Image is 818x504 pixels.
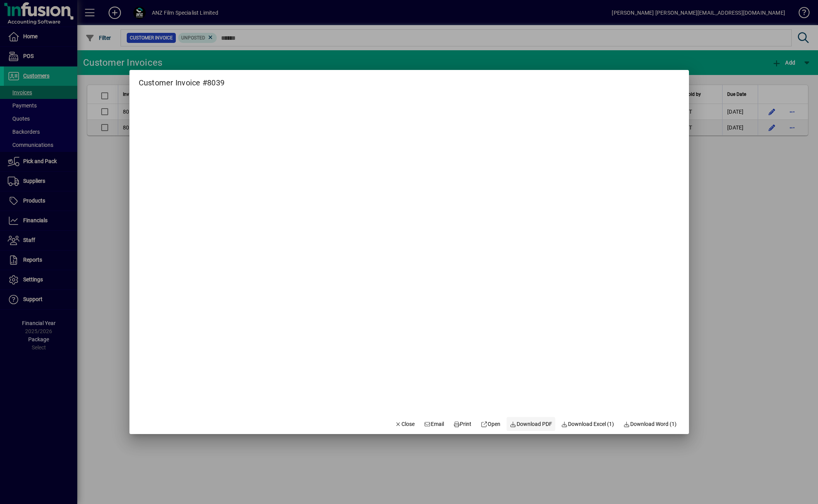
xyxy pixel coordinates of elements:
span: Download Excel (1) [561,420,614,428]
button: Print [450,417,475,431]
h2: Customer Invoice #8039 [129,70,234,89]
button: Download Excel (1) [558,417,617,431]
span: Print [453,420,472,428]
a: Open [478,417,504,431]
span: Download Word (1) [623,420,677,428]
a: Download PDF [507,417,555,431]
button: Download Word (1) [620,417,680,431]
button: Close [392,417,418,431]
span: Close [395,420,415,428]
span: Download PDF [510,420,552,428]
span: Open [481,420,501,428]
span: Email [424,420,444,428]
button: Email [421,417,447,431]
